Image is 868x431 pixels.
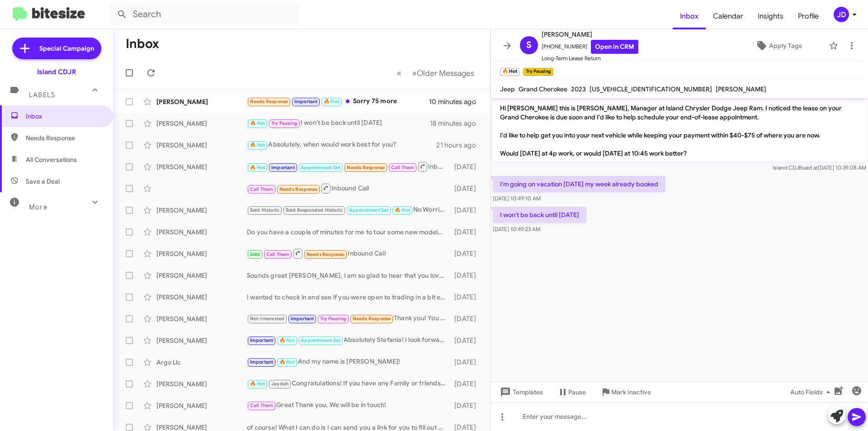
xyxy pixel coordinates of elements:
div: [DATE] [450,249,483,258]
h1: Inbox [126,37,159,51]
span: Important [294,99,318,104]
div: I wanted to check in and see if you were open to trading in a bit early! [247,293,450,302]
div: JD [834,7,849,22]
div: And my name is [PERSON_NAME]! [247,357,450,367]
span: Important [291,316,314,322]
span: Auto Fields [790,384,834,400]
div: [PERSON_NAME] [156,314,247,323]
span: Labels [29,91,55,99]
span: Pause [568,384,586,400]
div: Island CDJR [37,67,76,76]
span: [DATE] 10:49:23 AM [493,226,540,232]
div: [DATE] [450,401,483,410]
span: Mark Inactive [611,384,651,400]
div: [PERSON_NAME] [156,206,247,215]
button: Apply Tags [732,38,825,54]
div: [DATE] [450,358,483,367]
div: Congratulations! If you have any Family or friends to refer us to That will be greatly Appreciated! [247,379,450,389]
span: [DATE] 10:49:10 AM [493,195,541,202]
div: No Worries, I will make sure to have everything ready by the time they arrive! Safe travels! [247,205,450,215]
div: I won't be back until [DATE] [247,118,430,128]
span: Important [250,359,274,365]
button: Mark Inactive [593,384,658,400]
div: 21 hours ago [436,141,483,150]
span: Try Pausing [271,120,297,126]
div: [DATE] [450,206,483,215]
div: [PERSON_NAME] [156,162,247,171]
span: Island CDJR [DATE] 10:39:08 AM [773,164,866,171]
div: Sounds great [PERSON_NAME], I am so glad to hear that you love it! If you would like, we could co... [247,271,450,280]
span: 🔥 Hot [250,120,265,126]
a: Insights [750,3,791,29]
button: Templates [491,384,550,400]
div: [DATE] [450,184,483,193]
span: Sold Responded Historic [286,207,343,213]
a: Inbox [673,3,706,29]
span: Jeep [500,85,515,93]
span: 🔥 Hot [279,337,295,343]
div: Inbound Call [247,248,450,259]
span: Needs Response [347,165,385,171]
input: Search [109,4,299,25]
span: 🔥 Hot [279,359,295,365]
span: Important [271,165,295,171]
span: Call Them [250,186,274,192]
div: Great Thank you, We will be in touch! [247,400,450,411]
span: Special Campaign [39,44,94,53]
span: 🔥 Hot [395,207,410,213]
a: Profile [791,3,826,29]
div: [DATE] [450,336,483,345]
span: 🔥 Hot [250,142,265,148]
nav: Page navigation example [392,64,480,82]
div: [PERSON_NAME] [156,379,247,388]
span: Appointment Set [349,207,389,213]
span: S [526,38,532,52]
span: Save a Deal [26,177,60,186]
p: Hi [PERSON_NAME] this is [PERSON_NAME], Manager at Island Chrysler Dodge Jeep Ram. I noticed the ... [493,100,866,161]
span: 🔥 Hot [324,99,339,104]
span: All Conversations [26,155,77,164]
span: Needs Response [279,186,318,192]
a: Calendar [706,3,750,29]
span: Call Them [266,251,290,257]
span: More [29,203,47,211]
span: Needs Response [250,99,288,104]
div: [PERSON_NAME] [156,401,247,410]
span: « [396,67,401,79]
div: [PERSON_NAME] [156,293,247,302]
span: Jaydah [271,381,288,387]
span: Call Them [391,165,415,171]
div: [DATE] [450,271,483,280]
div: [DATE] [450,379,483,388]
span: Not-Interested [250,316,285,322]
div: Inbound Call [247,183,450,194]
div: Absolutely Stefania! I look forward to meeting with you then! [247,335,450,346]
a: Open in CRM [591,40,638,54]
span: Needs Response [26,133,103,142]
div: [DATE] [450,227,483,237]
span: Important [250,337,274,343]
button: Previous [391,64,407,82]
span: Older Messages [417,68,474,78]
span: [PERSON_NAME] [542,29,638,40]
span: Needs Response [307,251,345,257]
div: [PERSON_NAME] [156,141,247,150]
div: [PERSON_NAME] [156,271,247,280]
div: Absolutely, when would work best for you? [247,140,436,150]
span: Inbox [26,112,103,121]
span: Needs Response [353,316,391,322]
span: Call Them [250,403,274,408]
div: Thank you! You do the same! [247,313,450,324]
span: 🔥 Hot [250,165,265,171]
div: [DATE] [450,314,483,323]
div: Argo Llc [156,358,247,367]
span: Templates [498,384,543,400]
button: Pause [550,384,593,400]
span: [PERSON_NAME] [716,85,766,93]
span: Apply Tags [769,38,802,54]
span: Sold [250,251,260,257]
div: Sorry 75 more [247,96,429,107]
